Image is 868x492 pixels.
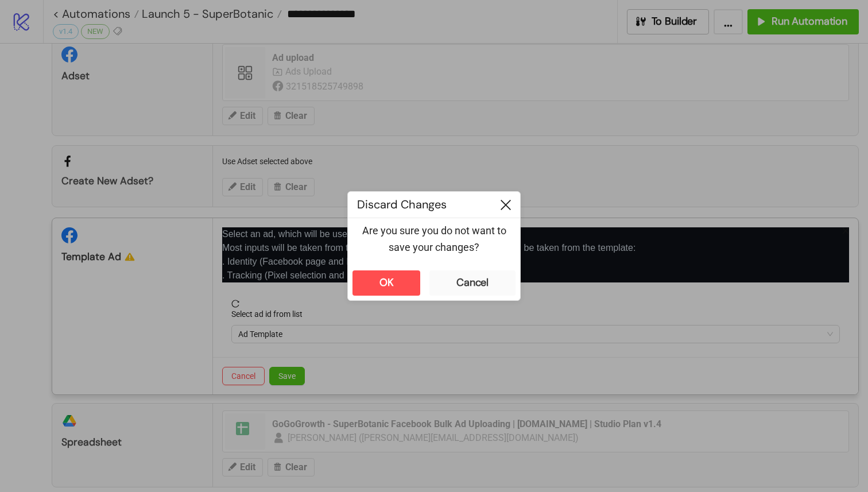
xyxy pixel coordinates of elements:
div: Cancel [456,276,489,289]
div: Discard Changes [348,192,491,218]
p: Are you sure you do not want to save your changes? [357,223,511,255]
div: OK [379,276,394,289]
button: OK [352,270,420,296]
button: Cancel [429,270,516,296]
